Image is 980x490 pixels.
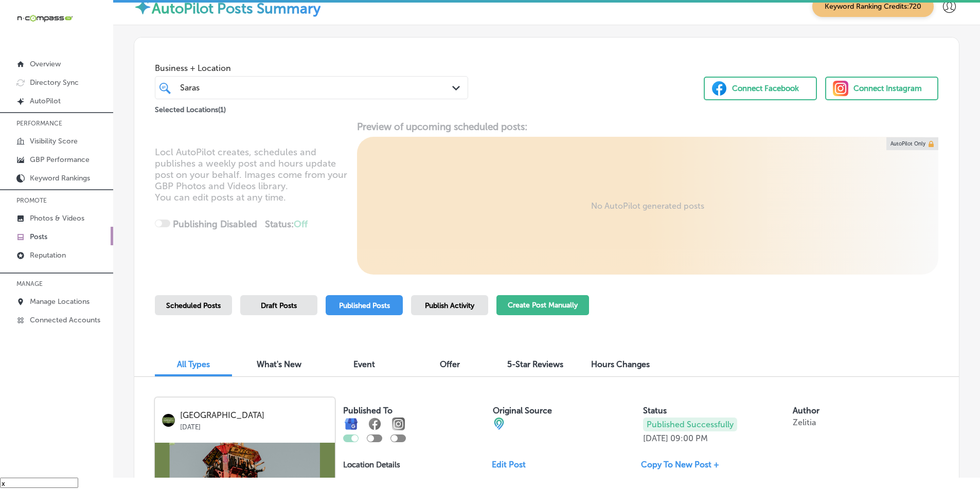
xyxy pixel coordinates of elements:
p: Zelitia [793,418,816,427]
img: 660ab0bf-5cc7-4cb8-ba1c-48b5ae0f18e60NCTV_CLogo_TV_Black_-500x88.png [16,13,73,23]
span: Draft Posts [261,301,297,310]
p: Visibility Score [30,137,78,146]
a: Edit Post [492,460,534,469]
p: AutoPilot [30,97,61,105]
span: Scheduled Posts [166,301,221,310]
p: Manage Locations [30,297,90,306]
p: Overview [30,60,61,68]
span: Published Posts [339,301,390,310]
img: logo [162,414,175,427]
button: Create Post Manually [496,295,589,315]
button: Connect Facebook [704,77,817,100]
span: Hours Changes [591,359,650,369]
p: Published Successfully [643,418,737,431]
span: Publish Activity [425,301,474,310]
p: Location Details [343,460,400,469]
p: Photos & Videos [30,214,84,223]
label: Status [643,406,667,415]
label: Author [793,406,819,415]
div: Connect Facebook [732,81,799,96]
p: Selected Locations ( 1 ) [155,101,226,114]
span: 5-Star Reviews [507,359,563,369]
p: Reputation [30,251,66,260]
p: GBP Performance [30,155,90,164]
p: Connected Accounts [30,316,100,324]
p: [GEOGRAPHIC_DATA] [180,411,328,420]
span: All Types [177,359,210,369]
p: Keyword Rankings [30,174,90,183]
a: Copy To New Post + [641,460,727,469]
img: cba84b02adce74ede1fb4a8549a95eca.png [493,418,505,430]
label: Original Source [493,406,552,415]
span: Business + Location [155,63,468,73]
label: Published To [343,406,393,415]
div: Connect Instagram [853,81,922,96]
p: Posts [30,232,47,241]
button: Connect Instagram [825,77,938,100]
p: 09:00 PM [670,433,708,443]
p: Directory Sync [30,78,79,87]
p: [DATE] [180,420,328,431]
p: [DATE] [643,433,668,443]
span: What's New [257,359,301,369]
span: Offer [440,359,460,369]
span: Event [353,359,375,369]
